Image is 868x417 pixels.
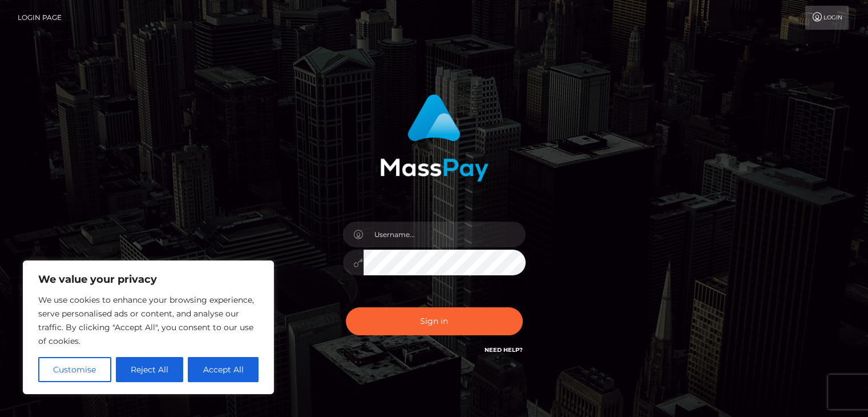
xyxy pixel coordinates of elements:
button: Accept All [188,357,259,382]
p: We use cookies to enhance your browsing experience, serve personalised ads or content, and analys... [38,293,259,348]
button: Customise [38,357,111,382]
button: Sign in [346,307,523,335]
p: We value your privacy [38,272,259,286]
a: Need Help? [485,346,523,354]
button: Reject All [116,357,184,382]
a: Login Page [18,6,62,30]
a: Login [805,6,849,30]
div: We value your privacy [23,260,274,394]
img: MassPay Login [380,94,488,182]
input: Username... [364,222,526,247]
